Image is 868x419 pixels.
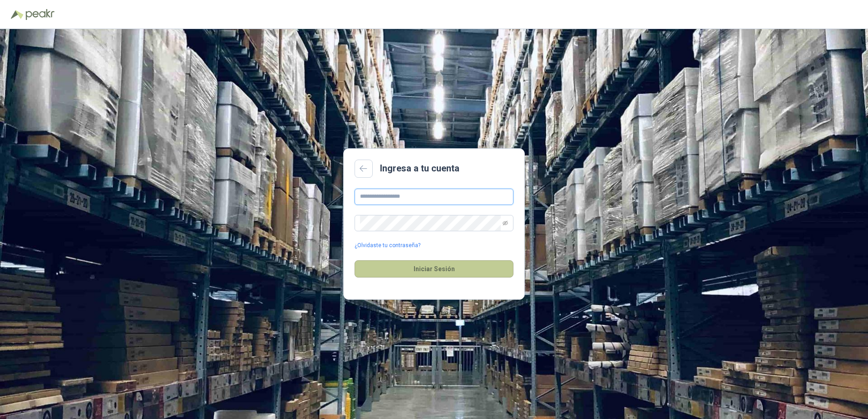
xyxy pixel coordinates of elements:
img: Logo [11,10,24,19]
button: Iniciar Sesión [355,260,513,278]
h2: Ingresa a tu cuenta [380,161,459,175]
span: eye-invisible [503,220,508,226]
img: Peakr [25,9,54,20]
a: ¿Olvidaste tu contraseña? [355,241,420,250]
